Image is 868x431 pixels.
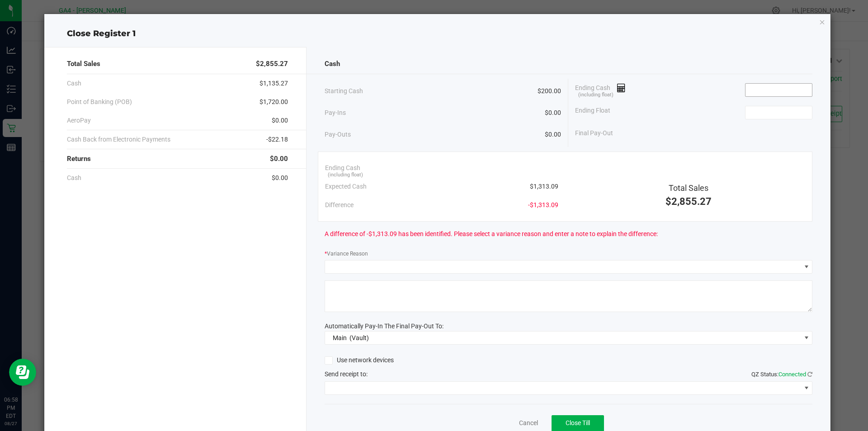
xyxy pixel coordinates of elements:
span: Main [333,334,347,341]
span: (including float) [578,91,613,99]
span: (Vault) [349,334,369,341]
a: Cancel [519,418,538,428]
span: -$22.18 [266,135,288,144]
span: (including float) [328,171,363,179]
span: Final Pay-Out [575,128,613,138]
span: Connected [778,371,806,378]
span: Ending Float [575,106,610,119]
span: -$1,313.09 [528,200,558,210]
span: Expected Cash [325,182,367,191]
span: Difference [325,200,354,210]
span: Cash [325,59,340,69]
span: $2,855.27 [256,59,288,69]
span: $1,720.00 [259,97,288,107]
span: Cash Back from Electronic Payments [67,135,170,144]
div: Close Register 1 [44,28,831,40]
span: $1,135.27 [259,79,288,88]
span: Send receipt to: [325,370,368,378]
span: Automatically Pay-In The Final Pay-Out To: [325,322,443,330]
span: $1,313.09 [530,182,558,191]
span: $0.00 [270,154,288,164]
span: Pay-Outs [325,130,351,139]
span: QZ Status: [751,371,812,378]
span: $0.00 [545,108,561,118]
span: $2,855.27 [665,196,712,207]
label: Variance Reason [325,250,368,258]
span: $200.00 [538,86,561,96]
span: $0.00 [272,173,288,183]
span: AeroPay [67,116,91,125]
iframe: Resource center [9,359,36,386]
span: Ending Cash [325,163,360,173]
span: Close Till [566,419,590,426]
span: A difference of -$1,313.09 has been identified. Please select a variance reason and enter a note ... [325,229,658,239]
span: Cash [67,173,81,183]
div: Returns [67,149,288,169]
span: $0.00 [272,116,288,125]
span: Cash [67,79,81,88]
span: Total Sales [67,59,100,69]
span: Pay-Ins [325,108,346,118]
span: $0.00 [545,130,561,139]
span: Total Sales [669,183,708,193]
span: Point of Banking (POB) [67,97,132,107]
label: Use network devices [325,355,394,365]
span: Starting Cash [325,86,363,96]
span: Ending Cash [575,83,626,97]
